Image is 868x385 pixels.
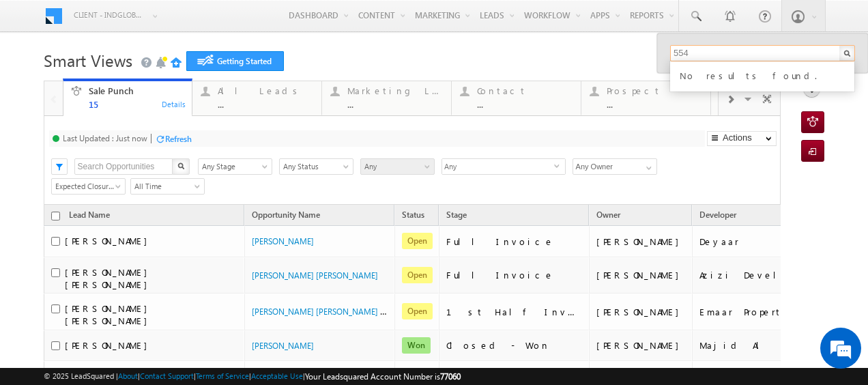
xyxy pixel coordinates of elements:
[252,236,314,246] a: [PERSON_NAME]
[442,158,566,175] div: Any
[252,305,425,317] a: [PERSON_NAME] [PERSON_NAME] - Sale Punch
[446,269,583,281] div: Full Invoice
[252,210,320,220] span: Opportunity Name
[279,158,353,175] a: Any Status
[699,339,836,352] div: Majid Al Futtaim
[607,85,702,96] div: Prospect
[198,158,272,175] a: Any Stage
[186,51,284,71] a: Getting Started
[65,339,154,351] span: [PERSON_NAME]
[251,371,303,380] a: Acceptable Use
[699,236,836,248] div: Deyaar
[446,236,583,248] div: Full Invoice
[639,159,656,173] a: Show All Items
[52,180,121,192] span: Expected Closure Date
[439,208,474,225] a: Stage
[51,212,60,220] input: Check all records
[442,159,554,175] span: Any
[446,339,583,352] div: Closed - Won
[62,208,117,225] span: Lead Name
[699,306,836,318] div: Emaar Properties
[305,371,461,382] span: Your Leadsquared Account Number is
[252,341,314,351] a: [PERSON_NAME]
[361,160,430,173] span: Any
[451,81,581,115] a: Contact...
[440,371,461,382] span: 77060
[63,133,147,143] div: Last Updated : Just now
[360,158,435,175] a: Any
[402,233,433,249] span: Open
[607,99,702,109] div: ...
[196,371,249,380] a: Terms of Service
[402,303,433,319] span: Open
[65,302,154,326] span: [PERSON_NAME] [PERSON_NAME]
[321,81,452,115] a: Marketing Leads...
[63,79,193,117] a: Sale Punch15Details
[199,160,267,173] span: Any Stage
[44,370,461,383] span: © 2025 LeadSquared | | | | |
[252,270,378,281] a: [PERSON_NAME] [PERSON_NAME]
[280,160,349,173] span: Any Status
[581,81,711,115] a: Prospect...
[131,180,200,192] span: All Time
[347,99,443,109] div: ...
[218,85,313,96] div: All Leads
[699,269,836,281] div: Azizi Developments
[596,236,686,248] div: [PERSON_NAME]
[402,337,431,354] span: Won
[218,99,313,109] div: ...
[192,81,322,115] a: All Leads...
[118,371,138,380] a: About
[74,158,173,175] input: Search Opportunities
[177,162,184,169] img: Search
[596,339,686,352] div: [PERSON_NAME]
[130,178,205,195] a: All Time
[693,208,743,225] a: Developer
[596,306,686,318] div: [PERSON_NAME]
[89,85,184,96] div: Sale Punch
[65,235,154,246] span: [PERSON_NAME]
[245,208,327,225] a: Opportunity Name
[65,266,154,290] span: [PERSON_NAME] [PERSON_NAME]
[707,131,777,146] button: Actions
[477,99,573,109] div: ...
[347,85,443,96] div: Marketing Leads
[699,210,736,220] span: Developer
[402,267,433,283] span: Open
[74,8,145,22] span: Client - indglobal1 (77060)
[165,134,192,144] div: Refresh
[446,306,583,318] div: 1st Half Invoice
[395,208,431,225] a: Status
[140,371,194,380] a: Contact Support
[446,210,467,220] span: Stage
[161,98,187,110] div: Details
[51,178,126,195] a: Expected Closure Date
[554,162,565,169] span: select
[477,85,573,96] div: Contact
[89,99,184,109] div: 15
[596,269,686,281] div: [PERSON_NAME]
[596,210,620,220] span: Owner
[44,49,132,71] span: Smart Views
[573,158,657,175] input: Type to Search
[677,66,860,83] div: No results found.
